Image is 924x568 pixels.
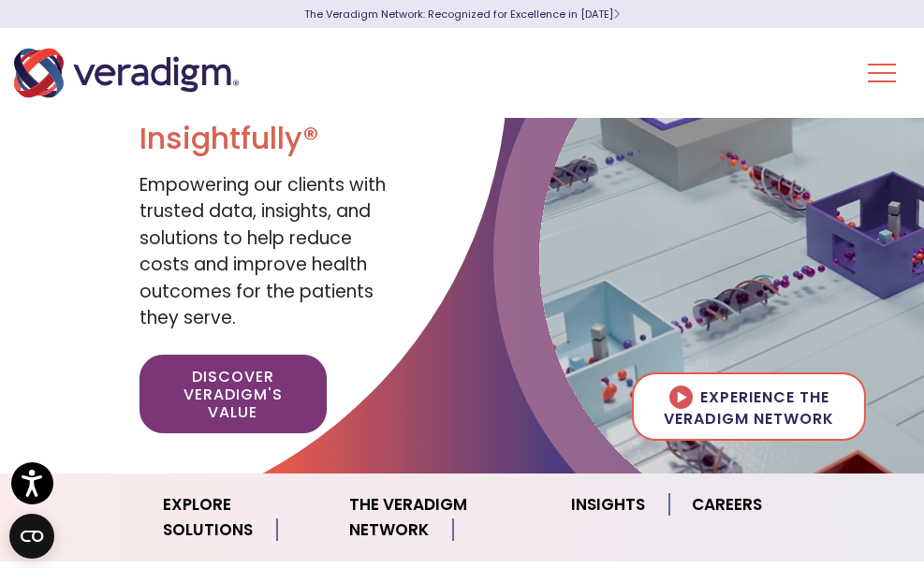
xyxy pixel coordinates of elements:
span: Learn More [613,7,620,22]
a: Explore Solutions [140,481,327,554]
button: Toggle Navigation Menu [868,49,896,97]
a: Careers [669,481,785,529]
a: The Veradigm Network: Recognized for Excellence in [DATE]Learn More [304,7,620,22]
h1: Transforming Health, Insightfully® [139,50,392,157]
a: Discover Veradigm's Value [139,355,327,434]
a: Insights [549,481,669,529]
img: Veradigm logo [14,42,239,104]
span: Empowering our clients with trusted data, insights, and solutions to help reduce costs and improv... [139,172,386,331]
a: The Veradigm Network [327,481,549,554]
button: Open CMP widget [9,514,54,559]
